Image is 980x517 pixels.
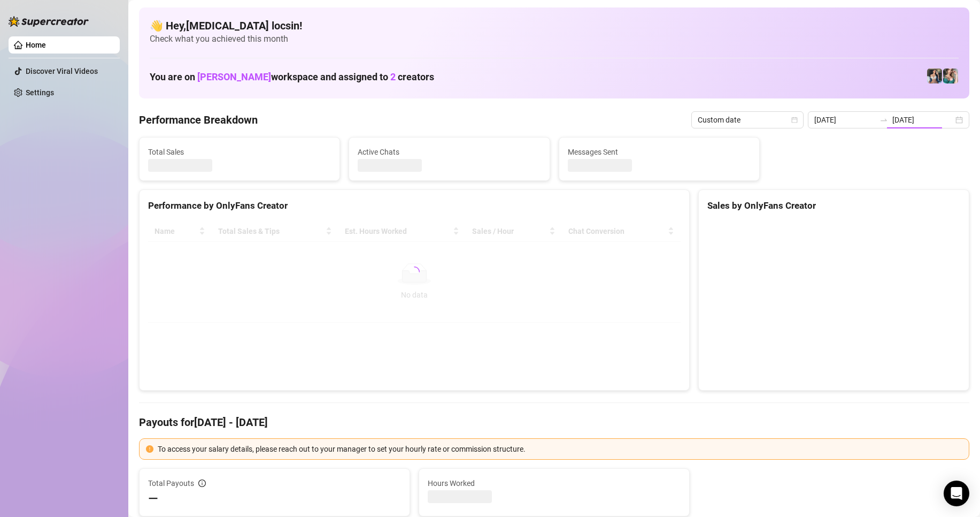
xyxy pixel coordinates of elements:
span: Custom date [698,112,797,128]
input: End date [892,114,953,126]
h4: Payouts for [DATE] - [DATE] [139,415,969,430]
a: Settings [26,88,54,97]
h4: Performance Breakdown [139,112,258,127]
img: Zaddy [943,69,958,83]
span: exclamation-circle [146,445,153,453]
span: — [148,490,158,507]
span: Messages Sent [568,146,751,158]
span: info-circle [198,480,206,487]
div: Open Intercom Messenger [944,481,969,506]
a: Discover Viral Videos [26,67,98,75]
div: Sales by OnlyFans Creator [707,199,960,213]
span: Hours Worked [428,477,681,489]
span: to [879,116,888,124]
div: Performance by OnlyFans Creator [148,199,681,213]
input: Start date [814,114,875,126]
span: 2 [390,71,396,82]
h1: You are on workspace and assigned to creators [150,71,434,83]
div: To access your salary details, please reach out to your manager to set your hourly rate or commis... [158,443,962,455]
span: calendar [791,117,798,123]
span: [PERSON_NAME] [197,71,271,82]
h4: 👋 Hey, [MEDICAL_DATA] locsin ! [150,18,959,33]
span: Check what you achieved this month [150,33,959,45]
span: swap-right [879,116,888,124]
a: Home [26,41,46,49]
span: loading [409,267,420,277]
img: Katy [927,69,942,83]
span: Total Payouts [148,477,194,489]
span: Total Sales [148,146,331,158]
span: Active Chats [358,146,541,158]
img: logo-BBDzfeDw.svg [9,16,89,27]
